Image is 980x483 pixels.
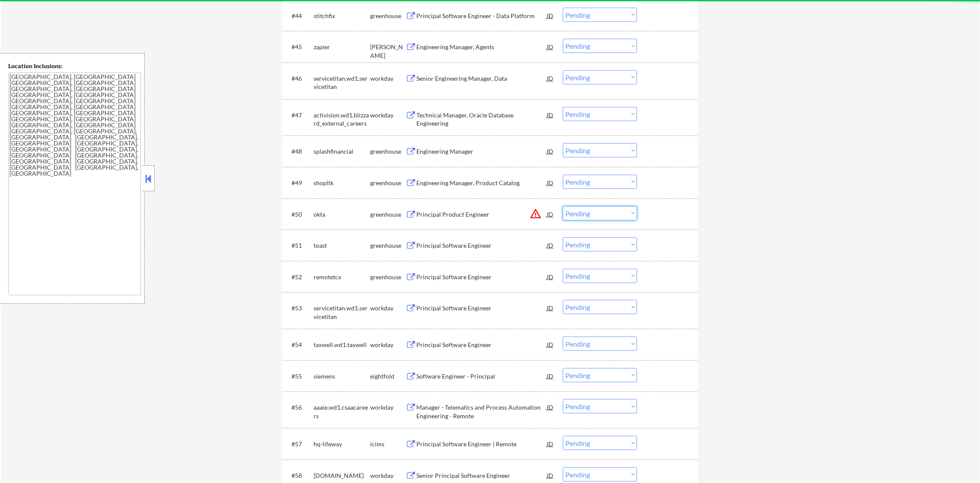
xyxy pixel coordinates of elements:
div: [PERSON_NAME] [370,43,406,60]
div: JD [546,337,555,352]
div: JD [546,368,555,384]
div: JD [546,107,555,123]
button: warning_amber [530,208,542,220]
div: workday [370,74,406,83]
div: workday [370,111,406,120]
div: okta [314,210,370,219]
div: splashfinancial [314,147,370,156]
div: #52 [292,273,307,281]
div: workday [370,341,406,349]
div: #49 [292,179,307,187]
div: #47 [292,111,307,120]
div: zapier [314,43,370,51]
div: servicetitan.wd1.servicetitan [314,304,370,321]
div: greenhouse [370,179,406,187]
div: greenhouse [370,273,406,281]
div: #54 [292,341,307,349]
div: workday [370,403,406,412]
div: shopltk [314,179,370,187]
div: Senior Principal Software Engineer [416,471,547,480]
div: JD [546,8,555,23]
div: JD [546,143,555,159]
div: greenhouse [370,241,406,250]
div: #46 [292,74,307,83]
div: #57 [292,440,307,448]
div: #45 [292,43,307,51]
div: #56 [292,403,307,412]
div: taxwell.wd1.taxwell [314,341,370,349]
div: servicetitan.wd1.servicetitan [314,74,370,91]
div: #44 [292,12,307,20]
div: Engineering Manager, Product Catalog [416,179,547,187]
div: Manager - Telematics and Process Automation Engineering - Remote [416,403,547,420]
div: Technical Manager, Oracle Database Engineering [416,111,547,128]
div: workday [370,471,406,480]
div: JD [546,269,555,284]
div: siemens [314,372,370,381]
div: icims [370,440,406,448]
div: stitchfix [314,12,370,20]
div: #58 [292,471,307,480]
div: Principal Software Engineer [416,304,547,313]
div: #51 [292,241,307,250]
div: greenhouse [370,147,406,156]
div: JD [546,70,555,86]
div: #53 [292,304,307,313]
div: JD [546,467,555,483]
div: Senior Engineering Manager, Data [416,74,547,83]
div: remotetcx [314,273,370,281]
div: Engineering Manager, Agents [416,43,547,51]
div: #50 [292,210,307,219]
div: greenhouse [370,210,406,219]
div: Principal Software Engineer [416,341,547,349]
div: #48 [292,147,307,156]
div: eightfold [370,372,406,381]
div: JD [546,436,555,451]
div: greenhouse [370,12,406,20]
div: aaaie.wd1.csaacareers [314,403,370,420]
div: JD [546,175,555,190]
div: Principal Software Engineer [416,273,547,281]
div: JD [546,206,555,222]
div: workday [370,304,406,313]
div: Engineering Manager [416,147,547,156]
div: toast [314,241,370,250]
div: JD [546,237,555,253]
div: JD [546,300,555,316]
div: #55 [292,372,307,381]
div: JD [546,399,555,415]
div: Principal Product Engineer [416,210,547,219]
div: Principal Software Engineer | Remote [416,440,547,448]
div: hq-lifeway [314,440,370,448]
div: Principal Software Engineer - Data Platform [416,12,547,20]
div: JD [546,39,555,54]
div: [DOMAIN_NAME] [314,471,370,480]
div: Location Inclusions: [8,62,141,70]
div: Software Engineer - Principal [416,372,547,381]
div: activision.wd1.blizzard_external_careers [314,111,370,128]
div: Principal Software Engineer [416,241,547,250]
